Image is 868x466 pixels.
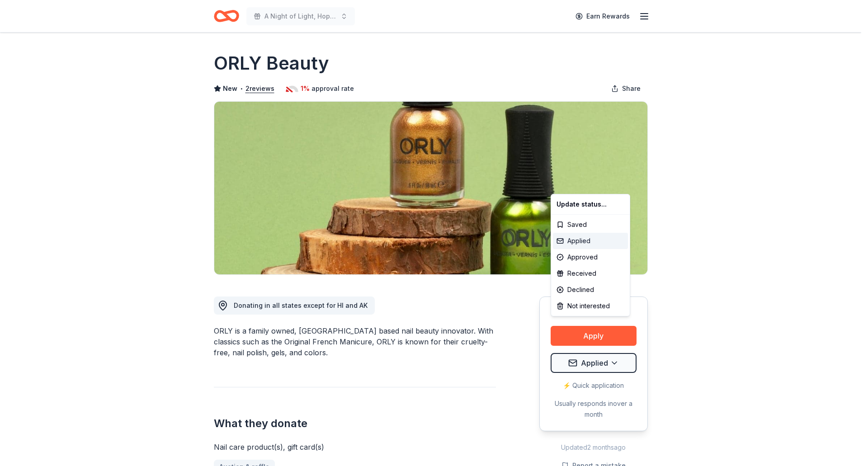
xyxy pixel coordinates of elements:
[553,217,628,233] div: Saved
[553,249,628,265] div: Approved
[553,282,628,298] div: Declined
[264,11,337,22] span: A Night of Light, Hope, and Legacy Gala 2026
[553,265,628,282] div: Received
[553,233,628,249] div: Applied
[553,298,628,314] div: Not interested
[553,196,628,212] div: Update status...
